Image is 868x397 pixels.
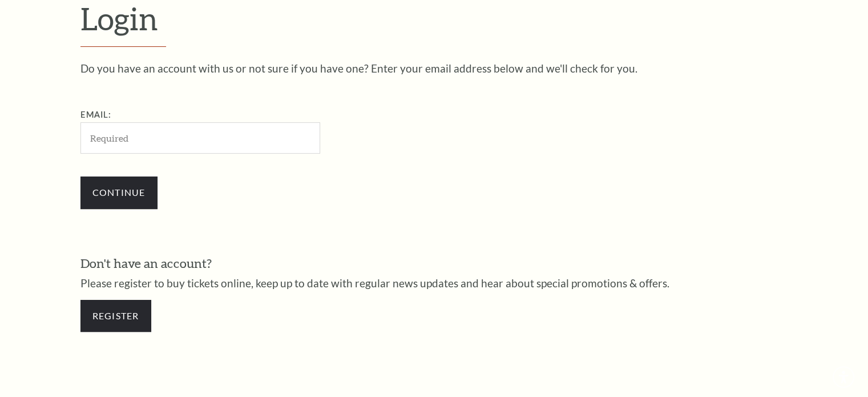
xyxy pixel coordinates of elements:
label: Email: [80,110,112,119]
p: Please register to buy tickets online, keep up to date with regular news updates and hear about s... [80,278,788,288]
a: Register [80,300,151,332]
input: Continue [80,177,158,208]
p: Do you have an account with us or not sure if you have one? Enter your email address below and we... [80,63,788,74]
input: Required [80,122,320,154]
h3: Don't have an account? [80,255,788,272]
